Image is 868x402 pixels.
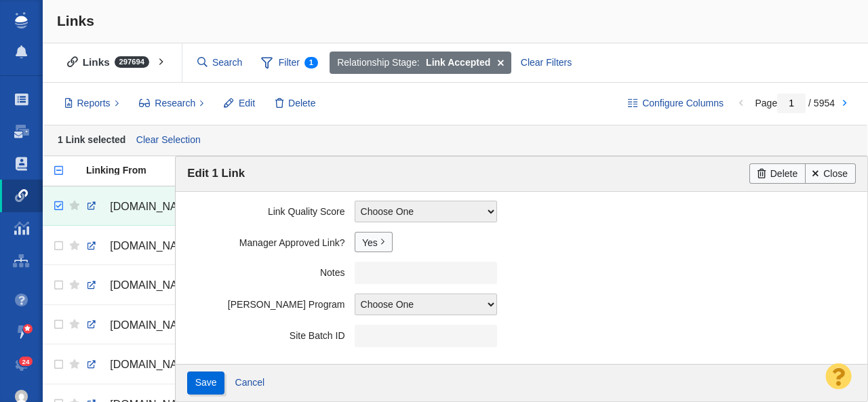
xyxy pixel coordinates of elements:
[57,92,127,115] button: Reports
[304,57,318,68] span: 1
[15,12,27,28] img: buzzstream_logo_iconsimple.png
[254,50,325,76] span: Filter
[77,96,111,110] span: Reports
[755,98,835,108] span: Page / 5954
[187,232,354,249] label: Manager Approved Link?
[110,319,224,331] span: [DOMAIN_NAME][URL]
[187,371,224,395] input: Save
[86,274,210,297] a: [DOMAIN_NAME][URL]
[355,232,393,252] a: Yes
[155,96,195,110] span: Research
[86,165,220,177] a: Linking From
[337,56,419,70] span: Relationship Stage:
[187,262,354,279] label: Notes
[57,13,94,28] span: Links
[86,165,220,175] div: Linking From
[268,92,323,115] button: Delete
[187,167,245,180] span: Edit 1 Link
[58,134,125,144] strong: 1 Link selected
[86,353,210,376] a: [DOMAIN_NAME][URL]
[187,294,354,310] label: [PERSON_NAME] Program
[227,373,273,393] a: Cancel
[426,56,490,70] strong: Link Accepted
[749,163,805,184] a: Delete
[805,163,856,184] a: Close
[620,92,732,115] button: Configure Columns
[86,235,210,258] a: [DOMAIN_NAME][URL]
[642,96,724,110] span: Configure Columns
[187,325,354,342] label: Site Batch ID
[216,92,262,115] button: Edit
[133,130,203,150] a: Clear Selection
[288,96,315,110] span: Delete
[110,359,224,370] span: [DOMAIN_NAME][URL]
[86,314,210,337] a: [DOMAIN_NAME][URL]
[513,52,579,75] div: Clear Filters
[110,240,224,252] span: [DOMAIN_NAME][URL]
[132,92,212,115] button: Research
[19,357,33,367] span: 24
[86,195,210,218] a: [DOMAIN_NAME][URL]
[110,201,224,212] span: [DOMAIN_NAME][URL]
[192,51,249,75] input: Search
[239,96,255,110] span: Edit
[110,279,224,291] span: [DOMAIN_NAME][URL]
[187,201,354,218] label: Link Quality Score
